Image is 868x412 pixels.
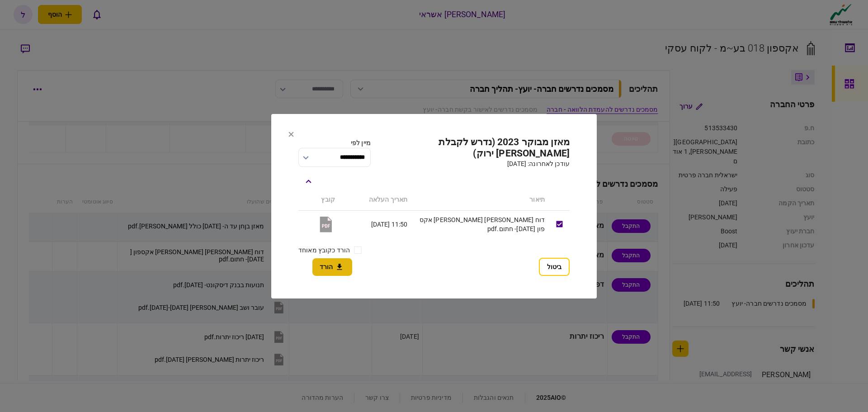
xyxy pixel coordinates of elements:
th: תיאור [412,189,549,210]
td: 11:50 [DATE] [340,210,412,238]
button: ביטול [539,258,570,276]
h2: מאזן מבוקר 2023 (נדרש לקבלת [PERSON_NAME] ירוק) [375,136,570,159]
td: דוח [PERSON_NAME] [PERSON_NAME] אקספון [DATE]- חתום.pdf [412,210,549,238]
button: הורד [312,258,352,276]
label: הורד כקובץ מאוחד [298,246,350,255]
div: עודכן לאחרונה: [DATE] [375,159,570,168]
th: קובץ [298,189,340,210]
div: מיין לפי [298,138,371,147]
th: תאריך העלאה [340,189,412,210]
